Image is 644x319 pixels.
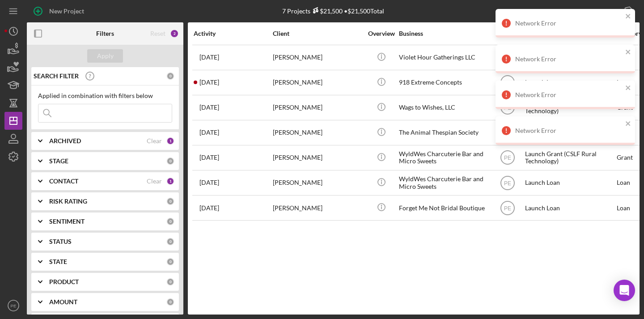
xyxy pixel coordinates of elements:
button: close [625,84,631,93]
div: Clear [147,137,162,145]
div: 918 Extreme Concepts [399,71,488,94]
div: Apply [97,49,114,63]
b: ARCHIVED [49,137,81,145]
div: [PERSON_NAME] [273,171,362,195]
button: close [625,120,631,128]
div: Network Error [515,127,623,134]
div: [PERSON_NAME] [273,121,362,145]
text: PE [11,303,17,308]
div: Clear [147,178,162,185]
time: 2025-10-05 01:45 [199,54,219,61]
div: Network Error [515,55,623,63]
div: Network Error [515,91,623,98]
div: [PERSON_NAME] [273,196,362,220]
div: Activity [194,30,272,37]
b: STATUS [49,238,72,245]
div: 0 [166,217,174,225]
time: 2025-09-24 15:16 [199,79,219,86]
time: 2025-09-10 18:40 [199,129,219,136]
div: 1 [166,177,174,185]
div: 0 [166,197,174,205]
time: 2025-08-04 17:54 [199,204,219,212]
div: Export [598,2,617,20]
b: PRODUCT [49,278,79,285]
button: PE [4,297,22,315]
time: 2025-08-26 18:30 [199,179,219,186]
div: Reset [150,30,165,37]
div: 1 [166,137,174,145]
div: 2 [170,29,179,38]
div: Launch Loan [525,196,614,220]
div: Overview [364,30,398,37]
time: 2025-09-23 22:19 [199,104,219,111]
div: Contact [491,30,524,37]
div: Forget Me Not Bridal Boutique [399,196,488,220]
div: [PERSON_NAME] [273,46,362,69]
button: close [625,48,631,57]
b: CONTACT [49,178,78,185]
b: Filters [96,30,114,37]
b: STAGE [49,157,68,165]
div: Network Error [515,20,623,27]
button: Apply [87,49,123,63]
div: Wags to Wishes, LLC [399,96,488,119]
div: 0 [166,298,174,306]
div: Client [273,30,362,37]
b: AMOUNT [49,298,77,306]
div: [PERSON_NAME] [273,71,362,94]
text: PE [504,180,511,186]
text: PE [504,205,511,211]
div: Open Intercom Messenger [614,280,635,301]
div: 0 [166,258,174,266]
div: $21,500 [310,7,343,15]
button: New Project [27,2,93,20]
div: New Project [49,2,84,20]
div: 0 [166,72,174,80]
div: Business [399,30,488,37]
button: close [625,13,631,21]
b: RISK RATING [49,198,87,205]
div: [PERSON_NAME] [273,96,362,119]
div: Launch Grant (CSLF Rural Technology) [525,146,614,170]
div: Violet Hour Gatherings LLC [399,46,488,69]
time: 2025-08-26 18:40 [199,154,219,161]
div: 0 [166,238,174,246]
div: WyldWes Charcuterie Bar and Micro Sweets [399,171,488,195]
b: STATE [49,258,67,265]
div: The Animal Thespian Society [399,121,488,145]
div: 7 Projects • $21,500 Total [282,7,384,15]
div: WyldWes Charcuterie Bar and Micro Sweets [399,146,488,170]
div: 0 [166,278,174,286]
div: 0 [166,157,174,165]
text: PE [504,155,511,161]
b: SEARCH FILTER [34,72,79,80]
div: Launch Loan [525,171,614,195]
div: Applied in combination with filters below [38,92,172,99]
b: SENTIMENT [49,218,85,225]
div: [PERSON_NAME] [273,146,362,170]
button: Export [589,2,640,20]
